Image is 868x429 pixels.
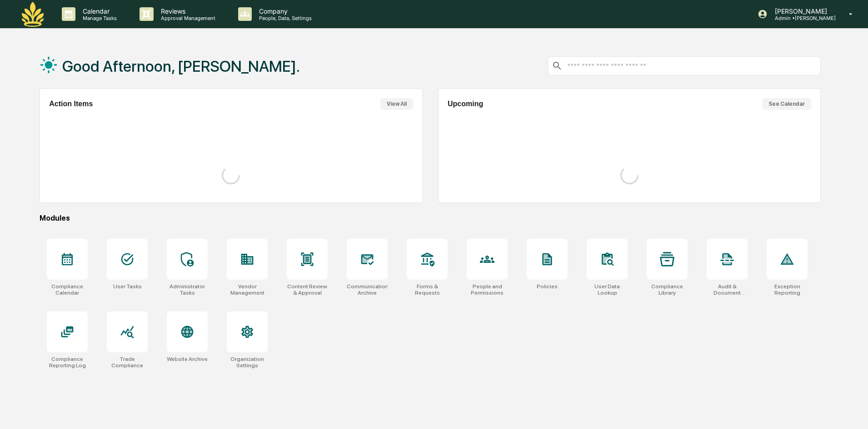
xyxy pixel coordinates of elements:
div: Compliance Reporting Log [47,356,88,369]
div: Vendor Management [227,283,268,296]
img: logo [22,2,44,27]
div: Audit & Document Logs [707,283,748,296]
p: Manage Tasks [75,15,121,21]
p: Admin • [PERSON_NAME] [768,15,836,21]
div: Content Review & Approval [287,283,328,296]
div: Modules [40,214,821,222]
div: Trade Compliance [107,356,148,369]
div: Compliance Calendar [47,283,88,296]
p: Calendar [75,7,121,15]
button: View All [380,98,413,110]
div: People and Permissions [467,283,508,296]
button: See Calendar [762,98,811,110]
div: Organization Settings [227,356,268,369]
p: [PERSON_NAME] [768,7,836,15]
h1: Good Afternoon, [PERSON_NAME]. [62,57,300,75]
div: Administrator Tasks [167,283,208,296]
div: Exception Reporting [767,283,808,296]
div: User Tasks [113,283,142,290]
div: Website Archive [167,356,208,362]
div: User Data Lookup [587,283,628,296]
div: Compliance Library [647,283,688,296]
h2: Action Items [49,100,93,108]
div: Policies [537,283,558,290]
div: Communications Archive [347,283,388,296]
p: Reviews [154,7,220,15]
p: People, Data, Settings [252,15,316,21]
p: Company [252,7,316,15]
div: Forms & Requests [407,283,448,296]
h2: Upcoming [448,100,483,108]
p: Approval Management [154,15,220,21]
